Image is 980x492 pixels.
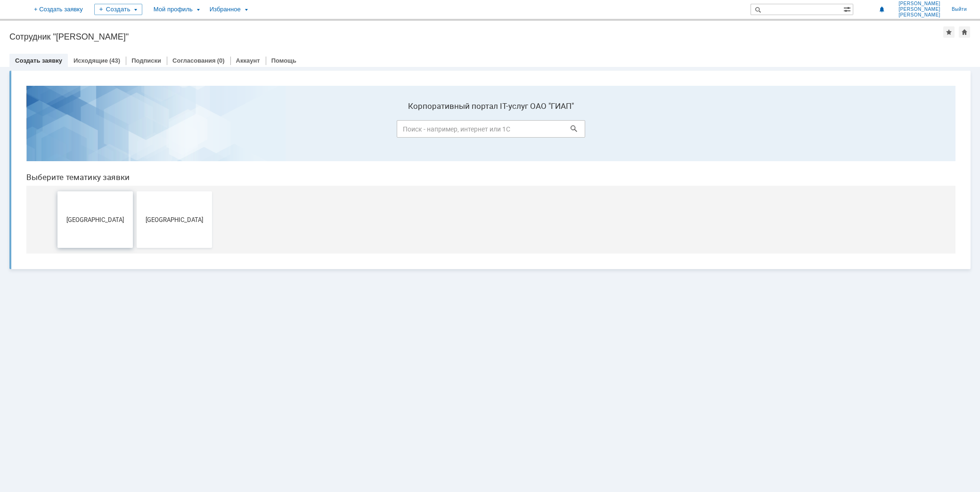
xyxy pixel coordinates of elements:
span: [GEOGRAPHIC_DATA] [121,138,190,145]
label: Корпоративный портал IT-услуг ОАО "ГИАП" [378,23,566,33]
a: Подписки [131,57,161,64]
div: Создать [94,4,142,15]
div: Сделать домашней страницей [959,26,970,38]
div: (43) [109,57,120,64]
span: [GEOGRAPHIC_DATA] [41,138,111,145]
div: Добавить в избранное [943,26,955,38]
button: [GEOGRAPHIC_DATA] [39,113,114,170]
a: Согласования [172,57,216,64]
a: Создать заявку [15,57,62,64]
span: Расширенный поиск [843,4,853,13]
span: [PERSON_NAME] [898,12,940,18]
span: [PERSON_NAME] [898,7,940,12]
div: Сотрудник "[PERSON_NAME]" [9,32,943,41]
input: Поиск - например, интернет или 1С [378,42,566,59]
a: Исходящие [73,57,108,64]
span: [PERSON_NAME] [898,1,940,7]
button: [GEOGRAPHIC_DATA] [118,113,193,170]
header: Выберите тематику заявки [8,94,937,104]
a: Аккаунт [236,57,260,64]
a: Помощь [271,57,296,64]
div: (0) [217,57,225,64]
